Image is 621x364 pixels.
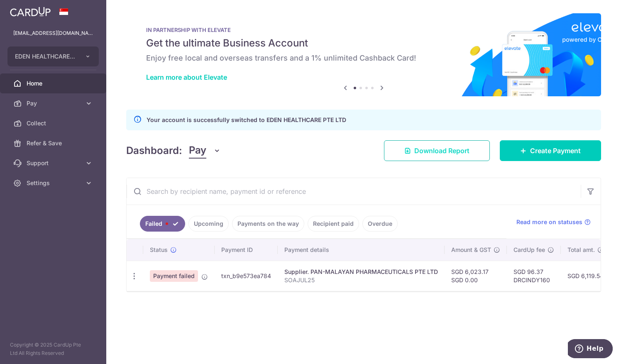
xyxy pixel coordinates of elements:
[215,239,278,261] th: Payment ID
[146,73,227,81] a: Learn more about Elevate
[147,115,346,125] p: Your account is successfully switched to EDEN HEALTHCARE PTE LTD
[150,270,198,282] span: Payment failed
[513,246,545,254] span: CardUp fee
[27,119,81,127] span: Collect
[567,246,595,254] span: Total amt.
[516,218,582,226] span: Read more on statuses
[15,52,76,61] span: EDEN HEALTHCARE PTE LTD
[146,53,581,63] h6: Enjoy free local and overseas transfers and a 1% unlimited Cashback Card!
[27,159,81,167] span: Support
[189,143,206,159] span: Pay
[215,261,278,291] td: txn_b9e573ea784
[384,140,490,161] a: Download Report
[146,37,581,50] h5: Get the ultimate Business Account
[27,179,81,187] span: Settings
[10,7,51,17] img: CardUp
[530,146,581,156] span: Create Payment
[507,261,561,291] td: SGD 96.37 DRCINDY160
[516,218,591,226] a: Read more on statuses
[27,99,81,107] span: Pay
[126,143,182,158] h4: Dashboard:
[140,216,185,232] a: Failed
[126,13,601,96] img: Renovation banner
[232,216,304,232] a: Payments on the way
[19,6,36,13] span: Help
[308,216,359,232] a: Recipient paid
[127,178,581,205] input: Search by recipient name, payment id or reference
[150,246,168,254] span: Status
[146,27,581,33] p: IN PARTNERSHIP WITH ELEVATE
[362,216,398,232] a: Overdue
[189,143,221,159] button: Pay
[561,261,611,291] td: SGD 6,119.54
[13,29,93,37] p: [EMAIL_ADDRESS][DOMAIN_NAME]
[445,261,507,291] td: SGD 6,023.17 SGD 0.00
[284,268,438,276] div: Supplier. PAN-MALAYAN PHARMACEUTICALS PTE LTD
[284,276,438,284] p: SOAJUL25
[188,216,229,232] a: Upcoming
[451,246,491,254] span: Amount & GST
[414,146,469,156] span: Download Report
[568,339,613,360] iframe: Opens a widget where you can find more information
[500,140,601,161] a: Create Payment
[27,139,81,147] span: Refer & Save
[27,79,81,88] span: Home
[7,46,99,66] button: EDEN HEALTHCARE PTE LTD
[278,239,445,261] th: Payment details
